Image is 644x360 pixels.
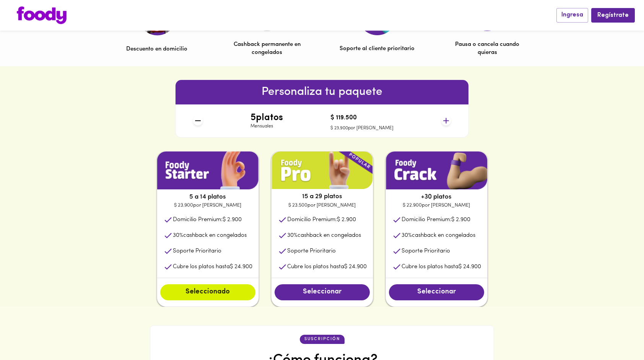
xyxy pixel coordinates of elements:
span: 30 % [287,233,298,238]
p: Cubre los platos hasta $ 24.900 [287,263,367,271]
button: Ingresa [556,8,588,22]
h4: 5 platos [250,113,283,123]
button: Seleccionar [275,284,370,300]
p: Soporte Prioritario [402,247,450,255]
p: Pausa o cancela cuando quieras [450,41,525,57]
span: $ 2.900 [451,217,470,223]
span: Seleccionado [168,288,248,296]
p: $ 22.900 por [PERSON_NAME] [386,202,487,209]
p: 15 a 29 platos [272,192,373,201]
p: Cubre los platos hasta $ 24.900 [173,263,252,271]
p: Soporte Prioritario [287,247,336,255]
p: cashback en congelados [287,231,361,239]
p: $ 23.900 por [PERSON_NAME] [157,202,259,209]
span: 30 % [402,233,412,238]
p: Descuento en domicilio [126,45,187,53]
p: 5 a 14 platos [157,192,259,202]
p: Soporte al cliente prioritario [340,45,415,53]
p: Cashback permanente en congelados [229,41,304,57]
span: Ingresa [561,11,583,19]
p: suscripción [304,336,340,342]
p: Cubre los platos hasta $ 24.900 [402,263,481,271]
button: Seleccionar [389,284,484,300]
img: plan1 [157,151,259,189]
span: Regístrate [597,12,629,19]
p: Domicilio Premium: [402,216,470,224]
p: Domicilio Premium: [173,216,242,224]
img: plan1 [386,151,487,189]
span: Seleccionar [397,288,476,296]
button: Regístrate [591,8,635,22]
h4: $ 119.500 [330,115,394,122]
span: 30 % [173,233,183,238]
p: $ 23.900 por [PERSON_NAME] [330,125,394,132]
span: $ 2.900 [223,217,242,223]
img: plan1 [272,151,373,189]
span: $ 2.900 [337,217,356,223]
button: Seleccionado [160,284,255,300]
p: Domicilio Premium: [287,216,356,224]
iframe: Messagebird Livechat Widget [600,316,636,352]
p: +30 platos [386,192,487,202]
p: Soporte Prioritario [173,247,221,255]
p: cashback en congelados [173,231,247,239]
p: cashback en congelados [402,231,475,239]
h6: Personaliza tu paquete [176,83,468,101]
p: $ 23.500 por [PERSON_NAME] [272,202,373,209]
img: logo.png [17,7,67,24]
span: Seleccionar [282,288,362,296]
p: Mensuales [250,123,283,130]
